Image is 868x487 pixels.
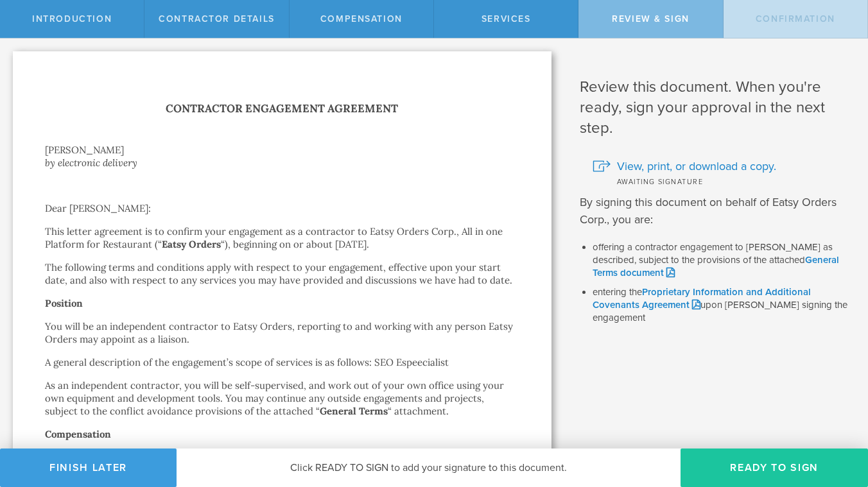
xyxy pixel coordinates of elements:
[612,13,690,24] span: Review & sign
[45,379,519,418] p: As an independent contractor, you will be self-supervised, and work out of your own office using ...
[593,286,811,311] a: Proprietary Information and Additional Covenants Agreement
[804,387,868,449] iframe: Chat Widget
[681,449,868,487] button: Ready to Sign
[162,238,221,250] strong: Eatsy Orders
[593,175,849,187] div: Awaiting signature
[45,225,519,251] p: This letter agreement is to confirm your engagement as a contractor to Eatsy Orders Corp., All in...
[593,286,849,325] li: entering the upon [PERSON_NAME] signing the engagement
[45,356,519,369] p: A general description of the engagement’s scope of services is as follows: SEO Espeecialist
[320,13,403,24] span: Compensation
[32,13,112,24] span: Introduction
[45,144,519,157] div: [PERSON_NAME]
[617,158,776,175] span: View, print, or download a copy.
[177,449,681,487] div: Click READY TO SIGN to add your signature to this document.
[45,202,519,215] p: Dear [PERSON_NAME]:
[580,194,849,228] p: By signing this document on behalf of Eatsy Orders Corp., you are:
[320,405,388,417] strong: General Terms
[482,13,531,24] span: Services
[45,157,137,169] i: by electronic delivery
[159,13,275,24] span: Contractor details
[45,261,519,287] p: The following terms and conditions apply with respect to your engagement, effective upon your sta...
[593,241,849,280] li: offering a contractor engagement to [PERSON_NAME] as described, subject to the provisions of the ...
[45,297,83,309] strong: Position
[45,320,519,346] p: You will be an independent contractor to Eatsy Orders, reporting to and working with any person E...
[756,13,835,24] span: Confirmation
[45,428,111,440] strong: Compensation
[45,99,519,118] h1: Contractor Engagement Agreement
[580,77,849,139] h1: Review this document. When you're ready, sign your approval in the next step.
